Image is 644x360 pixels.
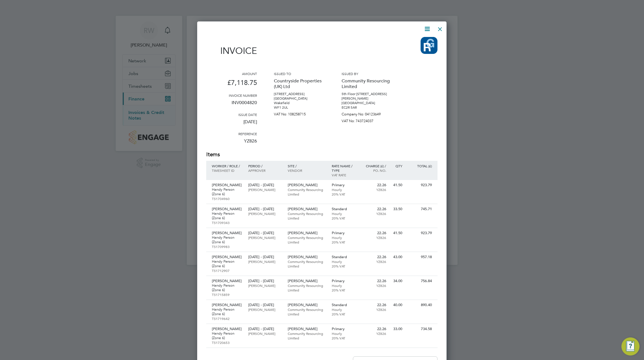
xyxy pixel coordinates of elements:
h2: Items [206,151,438,159]
p: Standard [332,303,356,307]
p: Primary [332,183,356,187]
p: 20% VAT [332,312,356,316]
p: Community Resourcing Limited [288,331,326,340]
p: Community Resourcing Limited [288,235,326,244]
p: Hourly [332,283,356,288]
p: [PERSON_NAME] [248,283,282,288]
h3: Invoice number [206,93,257,98]
p: 734.58 [408,327,432,331]
p: Handy Person (Zone 6) [212,259,243,268]
p: VAT No: 108258715 [274,110,325,117]
p: 22.26 [362,231,386,235]
p: 22.26 [362,255,386,259]
p: [PERSON_NAME] [288,183,326,187]
p: TS1712907 [212,268,243,273]
p: 20% VAT [332,240,356,244]
p: YZ826 [362,307,386,312]
p: Hourly [332,235,356,240]
p: Site / [288,164,326,168]
p: INV0004820 [206,98,257,112]
p: Standard [332,255,356,259]
p: Hourly [332,211,356,216]
p: Primary [332,279,356,283]
h3: Amount [206,71,257,76]
p: Vendor [288,168,326,173]
p: 745.71 [408,207,432,211]
p: Approver [248,168,282,173]
p: VAT rate [332,173,356,177]
p: Community Resourcing Limited [288,307,326,316]
p: [DATE] - [DATE] [248,279,282,283]
p: [PERSON_NAME] [212,183,243,187]
p: YZ826 [362,235,386,240]
p: 43.00 [392,255,402,259]
p: Community Resourcing Limited [288,187,326,196]
p: Countryside Properties (UK) Ltd [274,76,325,92]
p: TS1720653 [212,340,243,345]
p: Community Resourcing Limited [288,283,326,292]
p: [PERSON_NAME] [248,211,282,216]
p: 22.26 [362,207,386,211]
p: 34.00 [392,279,402,283]
p: 5th Floor [STREET_ADDRESS][PERSON_NAME] [342,92,392,101]
p: 20% VAT [332,288,356,292]
p: £7,118.75 [206,76,257,93]
p: Hourly [332,187,356,192]
p: Primary [332,327,356,331]
p: Standard [332,207,356,211]
p: YZ826 [206,136,257,151]
p: 923.79 [408,231,432,235]
p: [PERSON_NAME] [248,331,282,336]
p: [PERSON_NAME] [288,303,326,307]
p: 957.18 [408,255,432,259]
p: [PERSON_NAME] [212,207,243,211]
p: Hourly [332,331,356,336]
p: Wakefield [274,101,325,105]
p: Handy Person (Zone 6) [212,187,243,196]
p: TS1715859 [212,292,243,297]
h3: Issued to [274,71,325,76]
h3: Issued by [342,71,392,76]
p: [PERSON_NAME] [248,235,282,240]
p: YZ826 [362,211,386,216]
p: [PERSON_NAME] [288,279,326,283]
p: [DATE] [206,117,257,131]
p: 20% VAT [332,264,356,268]
p: 22.26 [362,183,386,187]
p: WF1 2UL [274,105,325,110]
p: [GEOGRAPHIC_DATA] [342,101,392,105]
p: 890.40 [408,303,432,307]
p: Primary [332,231,356,235]
p: [PERSON_NAME] [288,327,326,331]
p: 923.79 [408,183,432,187]
p: 22.26 [362,279,386,283]
p: [PERSON_NAME] [212,231,243,235]
p: 20% VAT [332,192,356,196]
p: 756.84 [408,279,432,283]
p: 20% VAT [332,216,356,220]
p: 41.50 [392,231,402,235]
p: 22.26 [362,303,386,307]
p: Community Resourcing Limited [288,259,326,268]
p: [PERSON_NAME] [288,231,326,235]
p: [PERSON_NAME] [248,187,282,192]
p: 20% VAT [332,336,356,340]
p: Handy Person (Zone 6) [212,307,243,316]
h3: Issue date [206,112,257,117]
p: 41.50 [392,183,402,187]
p: QTY [392,164,402,168]
p: Handy Person (Zone 6) [212,331,243,340]
p: Worker / Role / [212,164,243,168]
button: Engage Resource Center [621,337,639,355]
p: 22.26 [362,327,386,331]
p: [DATE] - [DATE] [248,303,282,307]
p: Period / [248,164,282,168]
p: [PERSON_NAME] [212,303,243,307]
p: [GEOGRAPHIC_DATA] [274,96,325,101]
p: Po. No. [362,168,386,173]
p: Timesheet ID [212,168,243,173]
p: 40.00 [392,303,402,307]
p: Community Resourcing Limited [288,211,326,220]
p: [PERSON_NAME] [212,279,243,283]
p: Total (£) [408,164,432,168]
